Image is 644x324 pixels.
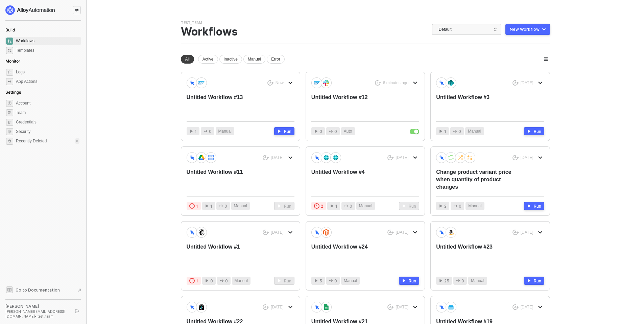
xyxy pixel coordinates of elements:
span: 5 [319,278,322,284]
span: icon-success-page [263,155,269,161]
span: 1 [210,203,212,209]
span: Manual [234,203,247,209]
button: Run [274,277,294,285]
div: Run [534,129,541,134]
span: Manual [471,278,484,284]
img: icon [189,80,195,86]
span: Account [16,99,79,107]
a: logo [5,5,81,15]
img: icon [333,155,339,161]
span: Auto [344,128,352,135]
span: icon-app-actions [456,279,460,283]
span: marketplace [6,47,13,54]
span: icon-arrow-down [538,156,542,160]
img: icon [314,229,320,235]
span: 25 [444,278,449,284]
div: Manual [243,55,265,64]
img: icon [323,229,329,236]
button: Run [524,127,544,135]
span: icon-success-page [512,155,519,161]
span: icon-success-page [387,155,394,161]
span: icon-app-actions [453,204,457,208]
img: logo [5,5,55,15]
div: [DATE] [521,155,533,161]
span: 2 [444,203,447,209]
span: Manual [344,278,357,284]
div: [DATE] [396,230,408,235]
img: icon [448,230,454,235]
span: 1 [444,128,446,135]
span: icon-logs [6,69,13,76]
span: 2 [321,203,323,209]
span: 0 [210,278,213,284]
span: 1 [195,128,197,135]
div: Untitled Workflow #13 [187,94,273,116]
span: security [6,128,13,135]
span: 0 [458,128,461,135]
span: icon-app-actions [219,204,223,208]
span: icon-arrow-down [288,156,292,160]
div: [DATE] [271,304,284,310]
button: Run [524,202,544,210]
img: icon [189,304,195,310]
img: icon [438,304,445,310]
span: Settings [5,90,21,95]
img: icon [198,304,205,310]
div: 6 minutes ago [383,80,408,86]
div: [DATE] [271,230,284,235]
span: icon-arrow-down [413,156,417,160]
span: document-arrow [76,287,83,294]
span: Manual [235,278,248,284]
span: logout [75,309,79,313]
span: Manual [468,128,481,135]
span: 1 [196,203,198,209]
img: icon [448,155,454,161]
div: [DATE] [521,304,533,310]
div: 0 [75,138,79,144]
span: icon-app-actions [204,129,208,133]
span: icon-app-actions [329,129,333,133]
span: icon-arrow-down [413,230,417,234]
div: Change product variant price when quantity of product changes [436,168,522,191]
span: documentation [6,286,13,293]
span: icon-app-actions [344,204,348,208]
button: Run [524,277,544,285]
span: 0 [334,278,337,284]
span: icon-app-actions [329,279,333,283]
img: icon [467,155,473,161]
img: icon [438,80,445,86]
span: 0 [461,278,464,284]
div: [PERSON_NAME][EMAIL_ADDRESS][DOMAIN_NAME] • test_team [5,309,69,319]
span: icon-success-page [263,230,269,235]
div: test_team [181,20,202,25]
span: credentials [6,119,13,126]
img: icon [448,304,454,310]
button: Run [399,202,419,210]
div: Untitled Workflow #24 [311,243,398,265]
span: 1 [335,203,337,209]
div: App Actions [16,79,37,85]
img: icon [189,155,195,160]
span: 1 [196,278,198,284]
img: icon [189,229,195,235]
span: icon-success-page [267,80,274,86]
span: Go to Documentation [16,287,60,293]
div: Inactive [219,55,242,64]
span: settings [6,100,13,107]
span: Default [439,24,497,34]
span: 0 [319,128,322,135]
span: Build [5,27,15,32]
div: Workflows [181,25,238,38]
img: icon [314,80,320,86]
img: icon [457,155,463,161]
span: Team [16,109,79,117]
span: Workflows [16,37,79,45]
button: Run [274,127,294,135]
img: icon [438,229,445,235]
span: Logs [16,68,79,76]
span: settings [6,138,13,145]
div: Error [267,55,285,64]
span: icon-success-page [512,80,519,86]
span: icon-success-page [512,230,519,235]
div: Untitled Workflow #11 [187,168,273,191]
